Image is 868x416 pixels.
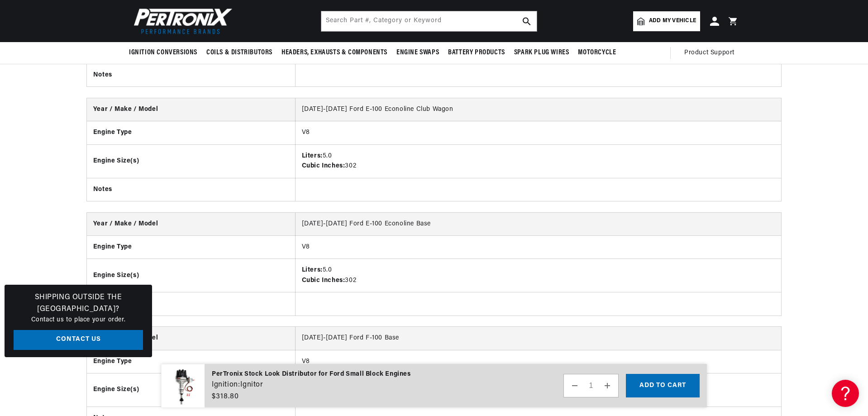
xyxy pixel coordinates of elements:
td: V8 [295,350,781,373]
th: Notes [87,292,295,316]
button: search button [517,11,537,31]
strong: Liters: [302,267,323,273]
td: [DATE]-[DATE] Ford F-100 Base [295,327,781,350]
summary: Engine Swaps [392,42,444,63]
strong: Liters: [302,153,323,159]
th: Engine Type [87,235,295,258]
button: Add to cart [626,374,700,397]
summary: Headers, Exhausts & Components [277,42,392,63]
strong: Cubic Inches: [302,277,345,284]
td: V8 [295,121,781,144]
dd: Ignitor [240,379,263,391]
div: PerTronix Stock Look Distributor for Ford Small Block Engines [212,369,411,379]
th: Notes [87,64,295,87]
strong: Cubic Inches: [302,163,345,169]
summary: Coils & Distributors [202,42,277,63]
summary: Product Support [684,42,739,64]
td: [DATE]-[DATE] Ford E-100 Econoline Base [295,213,781,236]
img: PerTronix Stock Look Distributor for Ford Small Block Engines [161,364,205,408]
span: Engine Swaps [396,48,439,57]
a: Add my vehicle [633,11,700,31]
img: Pertronix [129,5,233,37]
summary: Motorcycle [573,42,620,63]
th: Year / Make / Model [87,98,295,121]
th: Notes [87,178,295,201]
p: Contact us to place your order. [14,315,143,325]
th: Engine Size(s) [87,259,295,292]
th: Engine Size(s) [87,373,295,406]
summary: Battery Products [444,42,510,63]
span: Coils & Distributors [206,48,272,57]
input: Search Part #, Category or Keyword [321,11,537,31]
h3: Shipping Outside the [GEOGRAPHIC_DATA]? [14,292,143,315]
a: Contact Us [14,330,143,350]
span: Product Support [684,48,734,58]
span: Headers, Exhausts & Components [281,48,387,57]
summary: Ignition Conversions [129,42,202,63]
span: Add my vehicle [649,17,696,25]
th: Engine Type [87,350,295,373]
td: 5.0 302 [295,259,781,292]
span: Battery Products [448,48,505,57]
dt: Ignition: [212,379,240,391]
th: Engine Size(s) [87,144,295,178]
span: $318.80 [212,391,239,402]
th: Year / Make / Model [87,327,295,350]
span: Ignition Conversions [129,48,197,57]
summary: Spark Plug Wires [510,42,574,63]
span: Spark Plug Wires [514,48,569,57]
td: [DATE]-[DATE] Ford E-100 Econoline Club Wagon [295,98,781,121]
span: Motorcycle [578,48,616,57]
td: V8 [295,235,781,258]
td: 5.0 302 [295,144,781,178]
th: Engine Type [87,121,295,144]
th: Year / Make / Model [87,213,295,236]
